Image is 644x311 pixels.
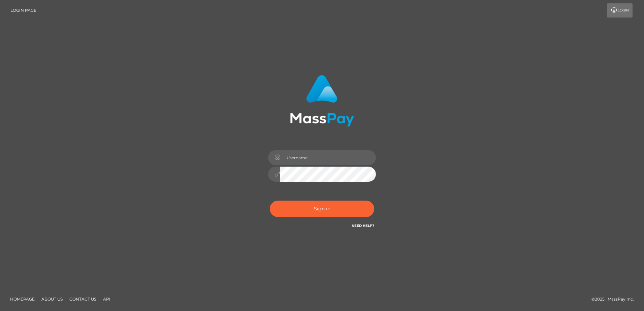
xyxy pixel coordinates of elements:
a: Need Help? [352,223,374,228]
a: Login [607,3,633,18]
a: Contact Us [67,294,99,304]
div: © 2025 , MassPay Inc. [591,296,639,303]
a: Homepage [7,294,37,304]
input: Username... [280,150,376,165]
a: API [100,294,113,304]
a: Login Page [10,3,36,18]
a: About Us [39,294,65,304]
button: Sign in [270,201,374,217]
img: MassPay Login [290,75,354,127]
